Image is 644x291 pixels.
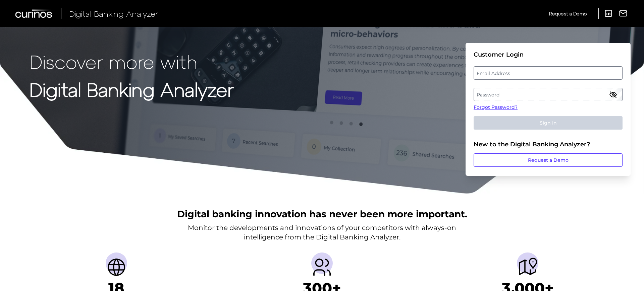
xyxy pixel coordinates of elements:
p: Discover more with [30,51,234,72]
p: Monitor the developments and innovations of your competitors with always-on intelligence from the... [188,223,456,242]
div: Customer Login [474,51,623,58]
button: Sign In [474,116,623,130]
img: Countries [106,257,127,278]
img: Curinos [15,9,53,18]
h2: Digital banking innovation has never been more important. [177,208,467,220]
label: Email Address [474,67,622,79]
a: Request a Demo [549,8,587,19]
img: Journeys [517,257,538,278]
span: Digital Banking Analyzer [69,9,158,18]
label: Password [474,88,622,100]
span: Request a Demo [549,11,587,16]
a: Forgot Password? [474,104,623,111]
img: Providers [311,257,333,278]
div: New to the Digital Banking Analyzer? [474,141,623,148]
a: Request a Demo [474,153,623,167]
strong: Digital Banking Analyzer [30,78,234,100]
